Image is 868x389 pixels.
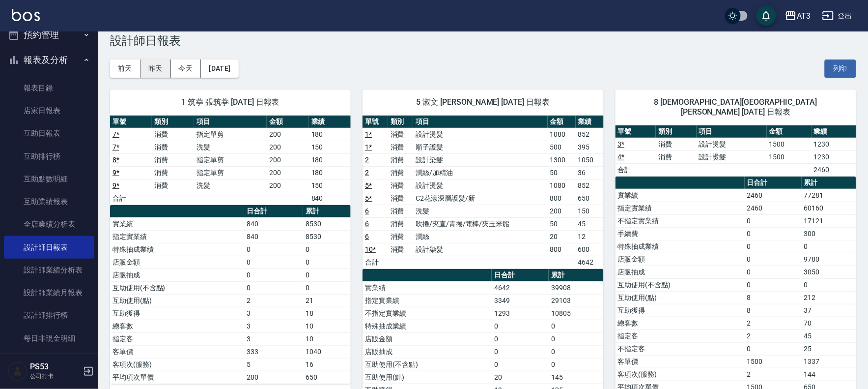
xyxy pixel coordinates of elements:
[616,163,656,176] td: 合計
[4,190,94,213] a: 互助業績報表
[110,345,244,358] td: 客單價
[812,150,856,163] td: 1230
[303,320,351,332] td: 10
[110,116,152,128] th: 單號
[576,256,604,269] td: 4642
[363,116,388,128] th: 單號
[194,116,267,128] th: 項目
[244,281,303,294] td: 0
[492,307,549,320] td: 1293
[152,153,194,166] td: 消費
[745,240,802,253] td: 0
[818,7,856,25] button: 登出
[802,317,856,329] td: 70
[388,179,414,192] td: 消費
[656,138,697,150] td: 消費
[363,332,492,345] td: 店販金額
[745,278,802,291] td: 0
[303,243,351,256] td: 0
[413,141,548,153] td: 順子護髮
[110,320,244,332] td: 總客數
[576,128,604,141] td: 852
[802,240,856,253] td: 0
[767,150,812,163] td: 1500
[363,307,492,320] td: 不指定實業績
[365,207,369,215] a: 6
[110,307,244,320] td: 互助獲得
[110,34,856,48] h3: 設計師日報表
[267,141,308,153] td: 200
[303,332,351,345] td: 10
[802,189,856,202] td: 77281
[697,150,767,163] td: 設計燙髮
[110,230,244,243] td: 指定實業績
[549,358,603,371] td: 0
[616,355,745,368] td: 客單價
[365,233,369,240] a: 6
[110,358,244,371] td: 客項次(服務)
[194,179,267,192] td: 洗髮
[267,116,308,128] th: 金額
[4,77,94,99] a: 報表目錄
[4,304,94,327] a: 設計師排行榜
[110,60,140,78] button: 前天
[363,371,492,384] td: 互助使用(點)
[802,368,856,381] td: 144
[802,291,856,304] td: 212
[303,371,351,384] td: 650
[616,125,656,138] th: 單號
[548,230,576,243] td: 20
[365,220,369,228] a: 6
[745,317,802,329] td: 2
[492,358,549,371] td: 0
[267,128,308,141] td: 200
[549,294,603,307] td: 29103
[110,371,244,384] td: 平均項次單價
[656,125,697,138] th: 類別
[549,269,603,282] th: 累計
[244,230,303,243] td: 840
[303,345,351,358] td: 1040
[4,22,94,48] button: 預約管理
[244,294,303,307] td: 2
[152,116,194,128] th: 類別
[110,116,351,205] table: a dense table
[745,177,802,189] th: 日合計
[492,281,549,294] td: 4642
[802,329,856,342] td: 45
[152,166,194,179] td: 消費
[303,281,351,294] td: 0
[697,138,767,150] td: 設計燙髮
[309,153,351,166] td: 180
[110,332,244,345] td: 指定客
[244,307,303,320] td: 3
[812,138,856,150] td: 1230
[745,253,802,266] td: 0
[812,163,856,176] td: 2460
[781,6,814,26] button: AT3
[802,227,856,240] td: 300
[616,214,745,227] td: 不指定實業績
[616,304,745,317] td: 互助獲得
[388,205,414,217] td: 消費
[388,166,414,179] td: 消費
[12,9,40,21] img: Logo
[110,256,244,269] td: 店販金額
[802,253,856,266] td: 9780
[767,125,812,138] th: 金額
[363,358,492,371] td: 互助使用(不含點)
[616,291,745,304] td: 互助使用(點)
[201,60,238,78] button: [DATE]
[244,256,303,269] td: 0
[548,217,576,230] td: 50
[616,253,745,266] td: 店販金額
[616,240,745,253] td: 特殊抽成業績
[388,217,414,230] td: 消費
[745,189,802,202] td: 2460
[492,320,549,332] td: 0
[413,192,548,205] td: C2花漾深層護髮/新
[110,205,351,384] table: a dense table
[244,345,303,358] td: 333
[756,6,776,26] button: save
[388,230,414,243] td: 消費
